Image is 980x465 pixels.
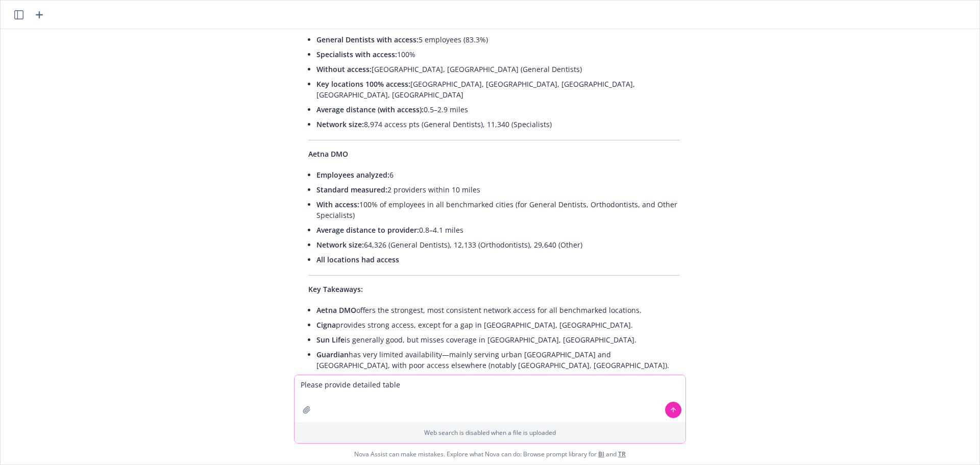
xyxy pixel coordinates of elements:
span: Key Takeaways: [308,284,363,294]
li: 100% of employees in all benchmarked cities (for General Dentists, Orthodontists, and Other Speci... [316,197,680,223]
span: Average distance to provider: [316,225,419,235]
span: Aetna DMO [316,305,356,315]
li: 100% [316,47,680,62]
li: provides strong access, except for a gap in [GEOGRAPHIC_DATA], [GEOGRAPHIC_DATA]. [316,317,680,332]
span: Guardian [316,350,349,359]
li: 0.5–2.9 miles [316,102,680,117]
span: Key locations 100% access: [316,79,410,89]
span: Nova Assist can make mistakes. Explore what Nova can do: Browse prompt library for and [354,444,626,464]
li: 2 providers within 10 miles [316,182,680,197]
li: 8,974 access pts (General Dentists), 11,340 (Specialists) [316,117,680,132]
li: [GEOGRAPHIC_DATA], [GEOGRAPHIC_DATA] (General Dentists) [316,62,680,77]
a: BI [598,450,604,458]
span: Specialists with access: [316,50,397,59]
p: Web search is disabled when a file is uploaded [301,428,679,437]
span: Network size: [316,240,364,250]
span: Aetna DMO [308,149,348,159]
span: Cigna [316,320,336,330]
span: Network size: [316,119,364,129]
a: TR [618,450,626,458]
span: Without access: [316,64,372,74]
span: With access: [316,200,359,209]
span: General Dentists with access: [316,35,419,44]
li: is generally good, but misses coverage in [GEOGRAPHIC_DATA], [GEOGRAPHIC_DATA]. [316,332,680,347]
li: [GEOGRAPHIC_DATA], [GEOGRAPHIC_DATA], [GEOGRAPHIC_DATA], [GEOGRAPHIC_DATA], [GEOGRAPHIC_DATA] [316,77,680,102]
li: offers the strongest, most consistent network access for all benchmarked locations. [316,303,680,317]
li: 64,326 (General Dentists), 12,133 (Orthodontists), 29,640 (Other) [316,237,680,252]
span: Average distance (with access): [316,105,424,114]
span: Employees analyzed: [316,170,389,180]
li: 0.8–4.1 miles [316,223,680,237]
li: 5 employees (83.3%) [316,32,680,47]
li: has very limited availability—mainly serving urban [GEOGRAPHIC_DATA] and [GEOGRAPHIC_DATA], with ... [316,347,680,373]
textarea: Please provide detailed tabl [295,375,685,422]
span: All locations had access [316,255,399,264]
span: Sun Life [316,335,345,345]
li: 6 [316,167,680,182]
span: Standard measured: [316,185,387,194]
